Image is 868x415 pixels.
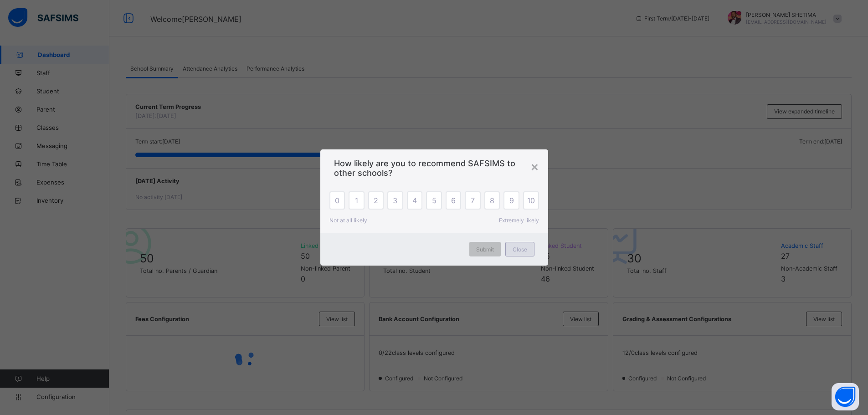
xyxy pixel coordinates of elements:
div: 0 [329,191,345,210]
span: 2 [374,196,378,205]
span: Close [513,246,527,253]
span: 8 [490,196,494,205]
span: 5 [432,196,437,205]
span: 7 [471,196,475,205]
span: 3 [393,196,397,205]
div: × [530,159,539,174]
span: 1 [355,196,358,205]
span: Extremely likely [499,217,539,224]
span: 10 [527,196,535,205]
span: Not at all likely [329,217,367,224]
span: Submit [476,246,494,253]
button: Open asap [832,383,859,410]
span: 9 [509,196,514,205]
span: 6 [451,196,456,205]
span: How likely are you to recommend SAFSIMS to other schools? [334,159,534,178]
span: 4 [412,196,417,205]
